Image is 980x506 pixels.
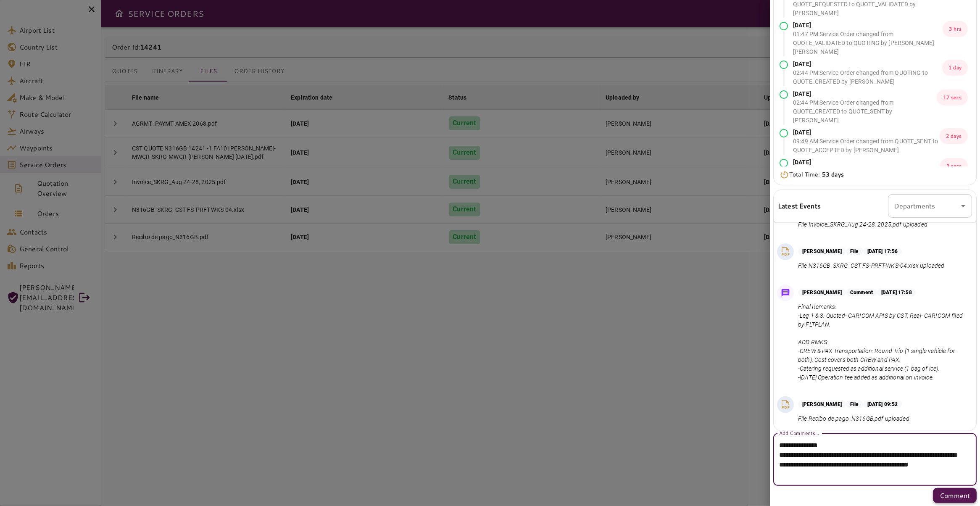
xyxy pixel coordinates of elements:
label: Add Comments... [779,430,819,437]
p: [DATE] [793,158,940,167]
p: Comment [846,289,877,296]
p: [PERSON_NAME] [798,401,846,408]
p: 02:44 PM : Service Order changed from QUOTE_CREATED to QUOTE_SENT by [PERSON_NAME] [793,98,937,125]
p: 1 day [942,60,968,76]
p: [DATE] 17:56 [863,248,902,255]
img: Message Icon [780,287,791,299]
p: File Recibo de pago_N316GB.pdf uploaded [798,414,909,423]
p: File [846,401,863,408]
p: Total Time: [789,170,844,179]
p: File Invoice_SKRG_Aug 24-28, 2025.pdf uploaded [798,220,927,229]
p: [DATE] 17:58 [877,289,916,296]
p: File N316GB_SKRG_CST FS-PRFT-WKS-04.xlsx uploaded [798,261,944,270]
b: 53 days [822,170,844,179]
img: PDF File [779,398,792,411]
p: [PERSON_NAME] [798,248,846,255]
button: Open [957,200,969,212]
h6: Latest Events [778,200,821,211]
p: [DATE] 09:52 [863,401,902,408]
p: 02:44 PM : Service Order changed from QUOTING to QUOTE_CREATED by [PERSON_NAME] [793,69,942,86]
p: 09:49 AM : Service Order changed from QUOTE_SENT to QUOTE_ACCEPTED by [PERSON_NAME] [793,137,940,155]
p: Comment [940,490,970,501]
p: Final Remarks: -Leg 1 & 3: Quoted- CARICOM APIS by CST, Real- CARICOM filed by FLTPLAN. ADD RMKS:... [798,303,969,382]
img: Timer Icon [780,171,789,179]
p: [PERSON_NAME] [798,289,846,296]
p: [DATE] [793,90,937,98]
p: 3 hrs [943,21,968,37]
p: 17 secs [937,90,968,105]
img: PDF File [779,245,792,258]
p: [DATE] [793,21,943,30]
button: Comment [933,488,977,503]
p: [DATE] [793,60,942,69]
p: [DATE] [793,128,940,137]
p: 2 days [940,128,968,144]
p: 3 secs [940,158,968,174]
p: 01:47 PM : Service Order changed from QUOTE_VALIDATED to QUOTING by [PERSON_NAME] [PERSON_NAME] [793,30,943,56]
p: File [846,248,863,255]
